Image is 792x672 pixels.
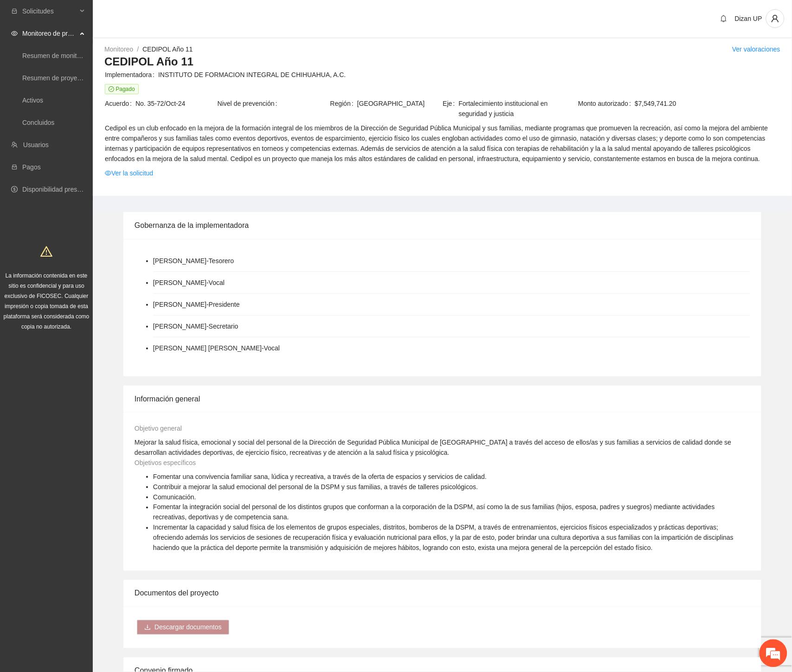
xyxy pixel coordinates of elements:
button: downloadDescargar documentos [137,620,229,635]
a: CEDIPOL Año 11 [142,45,193,53]
span: Fortalecimiento institucional en seguridad y justicia [459,98,555,119]
a: Monitoreo [104,45,133,53]
a: Usuarios [23,141,49,149]
span: [GEOGRAPHIC_DATA] [357,98,442,109]
h3: CEDIPOL Año 11 [104,54,780,69]
a: Resumen de monitoreo [22,52,90,59]
span: No. 35-72/Oct-24 [135,98,217,109]
a: eyeVer la solicitud [105,168,153,178]
span: Pagado [105,84,139,94]
a: Ver valoraciones [732,45,780,53]
a: Pagos [22,163,41,171]
span: eye [105,170,111,176]
span: warning [40,246,52,258]
span: Monto autorizado [578,98,635,109]
button: bell [716,11,731,26]
span: Fomentar la integración social del personal de los distintos grupos que conforman a la corporació... [153,504,715,521]
span: download [144,624,151,632]
span: Mejorar la salud física, emocional y social del personal de la Dirección de Seguridad Pública Mun... [135,439,732,456]
span: Eje [443,98,458,119]
div: Minimizar ventana de chat en vivo [152,5,174,27]
a: Concluidos [22,119,54,126]
button: user [766,9,785,28]
span: Dizan UP [735,15,762,22]
li: [PERSON_NAME] - Tesorero [153,256,234,266]
span: Solicitudes [22,2,77,20]
span: Acuerdo [105,98,135,109]
span: Contribuir a mejorar la salud emocional del personal de la DSPM y sus familias, a través de talle... [153,483,478,491]
div: Chatee con nosotros ahora [48,47,156,59]
span: Descargar documentos [155,622,222,633]
div: Información general [135,386,750,412]
div: Documentos del proyecto [135,580,750,607]
span: bell [717,15,731,22]
span: Objetivo general [135,425,182,432]
a: Activos [22,97,43,104]
span: eye [11,30,18,37]
span: inbox [11,8,18,14]
span: Comunicación. [153,493,196,501]
span: $7,549,741.20 [635,98,780,109]
span: Estamos en línea. [54,124,128,218]
span: Cedipol es un club enfocado en la mejora de la formación integral de los miembros de la Dirección... [105,123,780,164]
div: Gobernanza de la implementadora [135,212,750,239]
span: Implementadora [105,70,158,80]
span: La información contenida en este sitio es confidencial y para uso exclusivo de FICOSEC. Cualquier... [4,272,90,330]
span: Fomentar una convivencia familiar sana, lúdica y recreativa, a través de la oferta de espacios y ... [153,473,487,480]
a: Disponibilidad presupuestal [22,186,102,193]
a: Resumen de proyectos aprobados [22,74,122,82]
span: Región [330,98,357,109]
li: [PERSON_NAME] - Vocal [153,278,225,288]
span: / [137,45,139,53]
span: Objetivos específicos [135,459,196,466]
span: user [766,14,784,23]
span: Nivel de prevención [218,98,281,109]
textarea: Escriba su mensaje y pulse “Intro” [5,253,177,286]
li: [PERSON_NAME] - Secretario [153,321,238,331]
span: check-circle [109,86,114,92]
li: [PERSON_NAME] - Presidente [153,299,240,310]
span: Incrementar la capacidad y salud física de los elementos de grupos especiales, distritos, bombero... [153,524,734,552]
li: [PERSON_NAME] [PERSON_NAME] - Vocal [153,343,280,353]
span: INSTITUTO DE FORMACION INTEGRAL DE CHIHUAHUA, A.C. [158,70,780,80]
span: Monitoreo de proyectos [22,24,77,43]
